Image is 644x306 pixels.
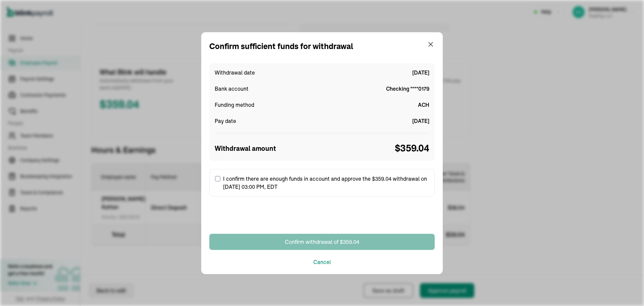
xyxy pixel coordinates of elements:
[313,258,331,266] button: Cancel
[215,69,255,77] span: Withdrawal date
[285,238,359,246] div: Confirm withdrawal of $359.04
[395,141,429,156] span: $ 359.04
[209,40,353,52] div: Confirm sufficient funds for withdrawal
[215,101,254,109] span: Funding method
[209,234,435,250] button: Confirm withdrawal of $359.04
[412,69,429,77] span: [DATE]
[412,117,429,125] span: [DATE]
[209,169,435,196] label: I confirm there are enough funds in account and approve the $359.04 withdrawal on [DATE] 03:00 PM...
[418,101,429,109] span: ACH
[215,117,236,125] span: Pay date
[215,143,276,154] span: Withdrawal amount
[215,85,249,93] span: Bank account
[215,176,220,181] input: I confirm there are enough funds in account and approve the $359.04 withdrawal on [DATE] 03:00 PM...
